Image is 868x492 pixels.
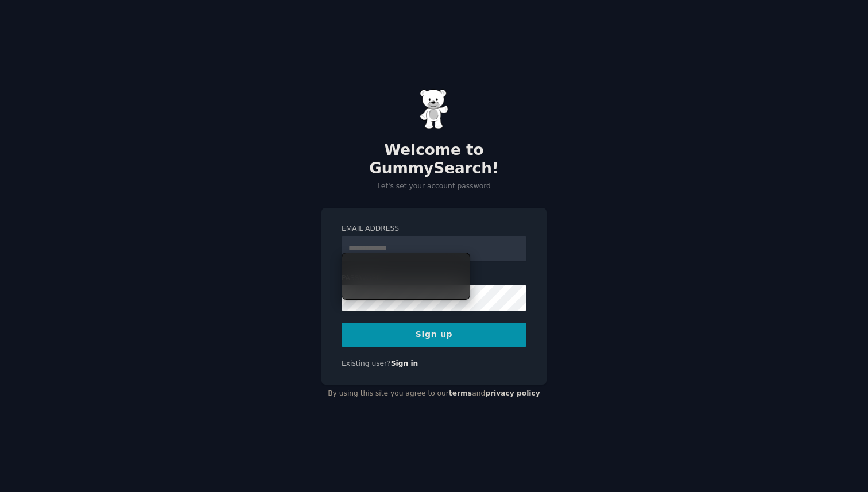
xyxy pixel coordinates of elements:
p: Let's set your account password [321,181,547,192]
a: Sign in [391,359,418,367]
h2: Welcome to GummySearch! [321,141,547,177]
button: Sign up [342,323,526,347]
a: privacy policy [485,389,540,397]
span: Existing user? [342,359,391,367]
label: Email Address [342,224,526,234]
img: Gummy Bear [420,89,448,129]
a: terms [449,389,472,397]
div: By using this site you agree to our and [321,385,547,403]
